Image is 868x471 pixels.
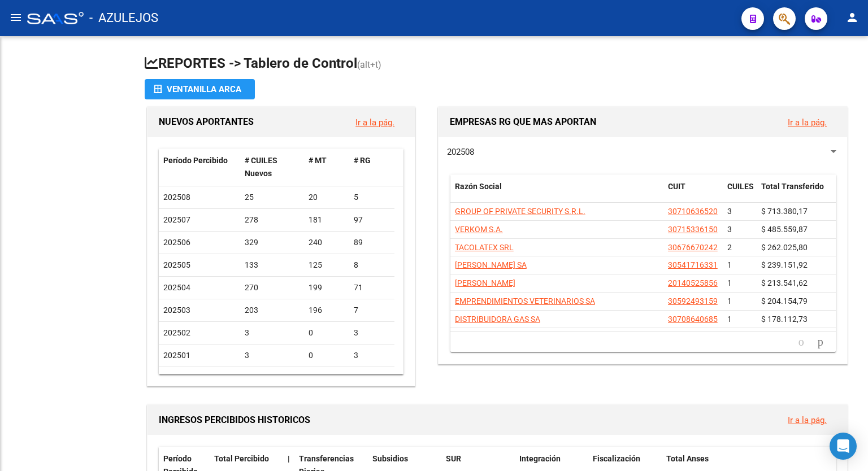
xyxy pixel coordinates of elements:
span: 202502 [163,328,190,337]
mat-icon: person [845,11,859,24]
span: $ 204.154,79 [761,296,808,306]
span: INGRESOS PERCIBIDOS HISTORICOS [159,415,310,425]
span: Total Anses [666,454,709,463]
span: EMPRENDIMIENTOS VETERINARIOS SA [455,296,595,306]
span: 3 [727,207,732,216]
span: 1 [727,260,732,269]
span: Integración [519,454,561,463]
span: 20140525856 [668,278,718,287]
a: go to previous page [793,336,809,348]
span: [PERSON_NAME] SA [455,260,527,269]
datatable-header-cell: CUILES [723,175,757,212]
div: 0 [309,349,345,362]
span: TACOLATEX SRL [455,243,514,252]
span: $ 213.541,62 [761,278,808,287]
span: (alt+t) [357,59,381,70]
span: 202508 [447,147,474,157]
span: 30710636520 [668,207,718,216]
span: 202501 [163,351,190,360]
span: $ 239.151,92 [761,260,808,269]
div: 133 [245,259,300,272]
div: 8 [354,259,390,272]
div: 5 [354,191,390,204]
button: Ir a la pág. [779,409,836,430]
datatable-header-cell: Razón Social [450,175,663,212]
span: GROUP OF PRIVATE SECURITY S.R.L. [455,207,585,216]
span: 202506 [163,238,190,247]
div: 20 [309,191,345,204]
div: 329 [245,236,300,249]
span: - AZULEJOS [89,6,158,30]
span: 30708640685 [668,315,718,324]
span: # CUILES Nuevos [245,156,277,178]
span: Fiscalización [593,454,640,463]
div: 3 [354,326,390,339]
span: CUILES [727,182,754,191]
div: 71 [354,281,390,294]
datatable-header-cell: # CUILES Nuevos [240,149,305,186]
span: 1 [727,278,732,287]
a: Ir a la pág. [788,117,827,128]
div: 2 [309,372,345,385]
span: Período Percibido [163,156,228,165]
span: $ 178.112,73 [761,315,808,324]
div: Open Intercom Messenger [830,433,857,460]
span: Razón Social [455,182,502,191]
div: 240 [309,236,345,249]
span: | [288,454,290,463]
span: 30541716331 [668,260,718,269]
div: Ventanilla ARCA [154,79,246,99]
datatable-header-cell: Período Percibido [159,149,240,186]
div: 203 [245,304,300,317]
span: 202507 [163,215,190,224]
span: $ 485.559,87 [761,225,808,234]
span: EMPRESAS RG QUE MAS APORTAN [450,116,596,127]
datatable-header-cell: # MT [304,149,349,186]
span: CUIT [668,182,685,191]
a: go to next page [813,336,828,348]
span: 2 [727,243,732,252]
div: 125 [309,259,345,272]
button: Ir a la pág. [346,112,403,133]
span: 202412 [163,373,190,382]
span: 202505 [163,260,190,269]
span: DISTRIBUIDORA GAS SA [455,315,540,324]
span: 30676670242 [668,243,718,252]
span: # MT [309,156,327,165]
span: $ 262.025,80 [761,243,808,252]
span: # RG [354,156,371,165]
span: SUR [446,454,461,463]
div: 199 [309,281,345,294]
button: Ir a la pág. [779,112,836,133]
datatable-header-cell: Total Transferido [757,175,836,212]
div: 3 [245,349,300,362]
datatable-header-cell: # RG [349,149,394,186]
span: 3 [727,225,732,234]
span: 1 [727,296,732,306]
span: VERKOM S.A. [455,225,503,234]
span: 30592493159 [668,296,718,306]
span: [PERSON_NAME] [455,278,515,287]
span: Subsidios [372,454,408,463]
div: 97 [354,213,390,226]
a: Ir a la pág. [355,117,394,128]
div: 7 [354,304,390,317]
span: 202504 [163,283,190,292]
div: 0 [309,326,345,339]
span: $ 713.380,17 [761,207,808,216]
mat-icon: menu [9,11,23,24]
datatable-header-cell: CUIT [663,175,723,212]
div: 270 [245,281,300,294]
div: 3 [354,349,390,362]
span: Total Percibido [214,454,269,463]
span: 30715336150 [668,225,718,234]
div: 25 [245,191,300,204]
div: 3 [245,326,300,339]
div: 278 [245,213,300,226]
a: Ir a la pág. [788,415,827,425]
div: 2 [354,372,390,385]
span: NUEVOS APORTANTES [159,116,254,127]
div: 196 [309,304,345,317]
span: 202508 [163,193,190,202]
div: 181 [309,213,345,226]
